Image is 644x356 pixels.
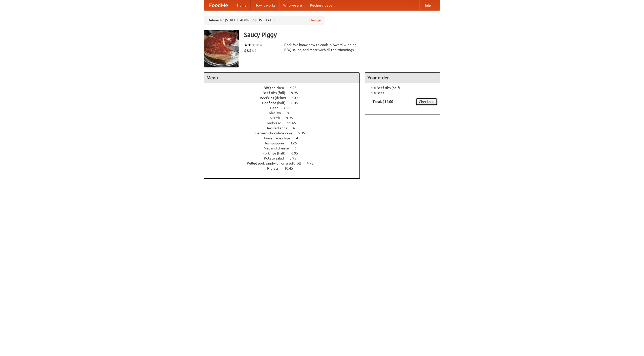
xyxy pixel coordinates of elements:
span: German chocolate cake [255,131,297,135]
span: 8.95 [287,111,299,115]
a: Help [419,0,435,10]
a: Housemade chips 4 [262,136,307,140]
a: BBQ chicken 4.95 [264,86,306,90]
span: 9.95 [286,116,298,120]
a: Pork ribs (half) 6.95 [262,151,307,155]
li: ★ [259,42,263,48]
span: Riblets [267,166,284,170]
a: Beef ribs (delux) 10.45 [260,96,310,100]
a: Potato salad 3.95 [264,156,306,160]
span: 6.45 [291,101,303,105]
a: German chocolate cake 5.95 [255,131,314,135]
a: Devilled eggs 4 [265,126,304,130]
li: $ [247,48,249,53]
span: Housemade chips [262,136,295,140]
li: ★ [244,42,248,48]
span: Devilled eggs [265,126,292,130]
h4: Menu [204,73,359,83]
a: Riblets 10.45 [267,166,302,170]
span: 4.95 [290,86,302,90]
span: 4 [296,136,303,140]
a: Who we are [279,0,306,10]
span: 4 [293,126,300,130]
span: 10.45 [292,96,306,100]
span: 10.45 [284,166,298,170]
a: How it works [251,0,279,10]
span: Potato salad [264,156,289,160]
a: Beef ribs (full) 9.95 [263,91,307,95]
span: 5.95 [298,131,310,135]
img: angular.jpg [204,30,239,67]
span: Hushpuppies [264,141,289,145]
span: Collards [267,116,285,120]
li: ★ [252,42,255,48]
li: $ [254,48,257,53]
span: 9.95 [291,91,303,95]
span: Beer [270,106,283,110]
span: 11.45 [287,121,301,125]
span: Beef ribs (delux) [260,96,291,100]
li: $ [252,48,254,53]
li: $ [244,48,247,53]
span: 6 [295,146,302,150]
span: Cornbread [265,121,286,125]
a: Pulled pork sandwich on a soft roll 4.95 [247,161,323,165]
span: Pulled pork sandwich on a soft roll [247,161,306,165]
span: 4.95 [307,161,318,165]
li: 1 × Beef ribs (half) [368,85,437,90]
li: ★ [248,42,252,48]
a: Beef ribs (half) 6.45 [262,101,307,105]
a: Home [233,0,251,10]
span: Coleslaw [267,111,286,115]
a: Change [309,18,321,23]
h3: Saucy Piggy [244,30,440,40]
span: 6.95 [291,151,303,155]
a: Checkout [416,98,437,105]
a: Collards 9.95 [267,116,302,120]
a: Mac and cheese 6 [264,146,306,150]
span: 3.95 [290,156,301,160]
span: 3.25 [290,141,302,145]
span: BBQ chicken [264,86,289,90]
span: Mac and cheese [264,146,294,150]
a: FoodMe [204,0,233,10]
span: Pork ribs (half) [262,151,291,155]
li: $ [249,48,252,53]
a: Coleslaw 8.95 [267,111,303,115]
a: Beer 7.55 [270,106,300,110]
a: Recipe videos [306,0,336,10]
b: Total: $14.00 [373,100,393,104]
li: 1 × Beer [368,90,437,95]
span: Beef ribs (full) [263,91,290,95]
a: Cornbread 11.45 [265,121,305,125]
li: ★ [255,42,259,48]
div: Deliver to: [STREET_ADDRESS][US_STATE] [204,16,325,25]
a: Hushpuppies 3.25 [264,141,306,145]
h4: Your order [365,73,440,83]
div: Pork. We know how to cook it. Award-winning BBQ sauce, and meat with all the trimmings. [284,42,360,52]
span: Beef ribs (half) [262,101,291,105]
span: 7.55 [284,106,295,110]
